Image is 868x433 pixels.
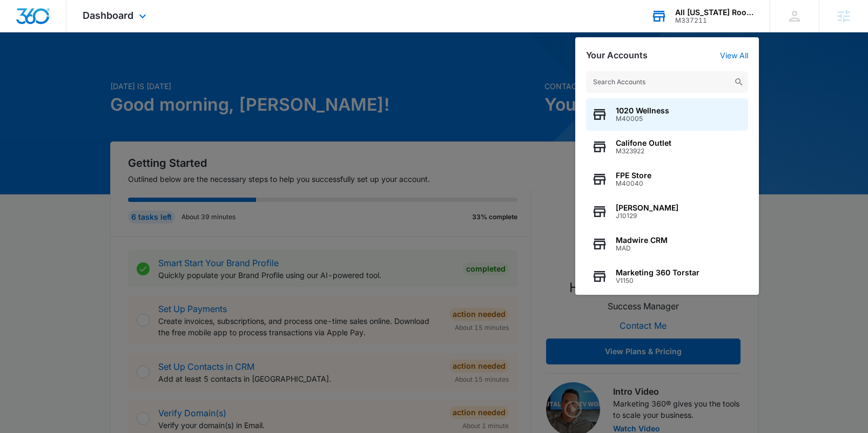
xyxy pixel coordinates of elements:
[616,268,699,277] span: Marketing 360 Torstar
[616,180,651,187] span: M40040
[586,228,748,260] button: Madwire CRMMAD
[586,50,648,60] h2: Your Accounts
[675,17,754,24] div: account id
[83,10,133,21] span: Dashboard
[675,8,754,17] div: account name
[586,131,748,163] button: Califone OutletM323922
[586,163,748,195] button: FPE StoreM40040
[616,204,678,212] span: [PERSON_NAME]
[616,115,669,123] span: M40005
[616,245,668,252] span: MAD
[616,236,668,245] span: Madwire CRM
[616,171,651,180] span: FPE Store
[720,51,748,60] a: View All
[586,98,748,131] button: 1020 WellnessM40005
[616,147,671,155] span: M323922
[616,277,699,285] span: V1150
[616,139,671,147] span: Califone Outlet
[586,260,748,293] button: Marketing 360 TorstarV1150
[586,195,748,228] button: [PERSON_NAME]J10129
[616,212,678,220] span: J10129
[616,106,669,115] span: 1020 Wellness
[586,71,748,93] input: Search Accounts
